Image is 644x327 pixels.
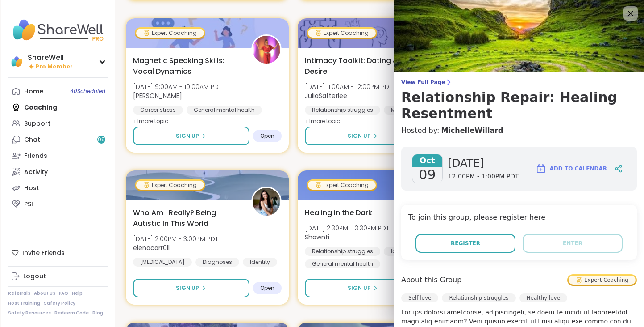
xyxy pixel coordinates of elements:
[176,284,199,292] span: Sign Up
[550,165,607,173] span: Add to Calendar
[442,293,515,302] div: Relationship struggles
[23,272,46,281] div: Logout
[136,29,204,38] div: Expert Coaching
[28,53,73,63] div: ShareWell
[348,284,371,292] span: Sign Up
[308,181,376,190] div: Expert Coaching
[412,154,442,167] span: Oct
[415,234,515,253] button: Register
[70,88,105,95] span: 40 Scheduled
[24,168,48,177] div: Activity
[36,63,73,71] span: Pro Member
[24,200,33,209] div: PSI
[59,290,68,297] a: FAQ
[133,258,192,267] div: [MEDICAL_DATA]
[401,79,637,122] a: View Full PageRelationship Repair: Healing Resentment
[253,188,280,216] img: elenacarr0ll
[243,258,277,267] div: Identity
[10,55,24,69] img: ShareWell
[133,234,218,243] span: [DATE] 2:00PM - 3:00PM PDT
[348,132,371,140] span: Sign Up
[24,184,39,193] div: Host
[133,82,222,91] span: [DATE] 9:00AM - 10:00AM PDT
[92,310,103,316] a: Blog
[305,208,372,218] span: Healing in the Dark
[401,275,461,285] h4: About this Group
[8,245,108,261] div: Invite Friends
[8,83,108,99] a: Home40Scheduled
[133,208,241,229] span: Who Am I Really? Being Autistic In This World
[408,212,630,225] h4: To join this group, please register here
[8,300,40,306] a: Host Training
[133,127,249,145] button: Sign Up
[8,132,108,148] a: Chat99
[8,290,30,297] a: Referrals
[563,239,582,247] span: Enter
[532,158,611,179] button: Add to Calendar
[8,196,108,212] a: PSI
[451,239,480,247] span: Register
[305,247,380,256] div: Relationship struggles
[260,132,274,140] span: Open
[401,79,637,86] span: View Full Page
[133,106,183,115] div: Career stress
[519,293,567,302] div: Healthy love
[72,290,83,297] a: Help
[384,106,431,115] div: Mindfulness
[24,119,50,128] div: Support
[260,285,274,292] span: Open
[305,127,421,145] button: Sign Up
[305,55,413,77] span: Intimacy Toolkit: Dating & Desire
[448,172,519,181] span: 12:00PM - 1:00PM PDT
[133,55,241,77] span: Magnetic Speaking Skills: Vocal Dynamics
[305,106,380,115] div: Relationship struggles
[8,115,108,132] a: Support
[136,181,204,190] div: Expert Coaching
[401,89,637,122] h3: Relationship Repair: Healing Resentment
[305,233,329,242] b: Shawnti
[8,14,108,46] img: ShareWell Nav Logo
[24,87,43,96] div: Home
[305,224,389,233] span: [DATE] 2:30PM - 3:30PM PDT
[133,279,249,297] button: Sign Up
[34,290,55,297] a: About Us
[176,132,199,140] span: Sign Up
[24,152,47,161] div: Friends
[187,106,262,115] div: General mental health
[305,91,347,100] b: JuliaSatterlee
[305,82,392,91] span: [DATE] 11:00AM - 12:00PM PDT
[305,279,421,297] button: Sign Up
[8,164,108,180] a: Activity
[253,36,280,64] img: Lisa_LaCroix
[8,310,51,316] a: Safety Resources
[44,300,75,306] a: Safety Policy
[8,148,108,164] a: Friends
[419,167,436,183] span: 09
[448,156,519,170] span: [DATE]
[133,243,170,252] b: elenacarr0ll
[401,293,438,302] div: Self-love
[536,163,546,174] img: ShareWell Logomark
[569,276,636,285] div: Expert Coaching
[401,125,637,136] h4: Hosted by:
[8,180,108,196] a: Host
[54,310,89,316] a: Redeem Code
[308,29,376,38] div: Expert Coaching
[441,125,503,136] a: MichelleWillard
[98,136,105,144] span: 99
[24,136,40,144] div: Chat
[523,234,623,253] button: Enter
[384,247,418,256] div: Identity
[305,259,380,268] div: General mental health
[8,268,108,285] a: Logout
[133,91,182,100] b: [PERSON_NAME]
[195,258,239,267] div: Diagnoses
